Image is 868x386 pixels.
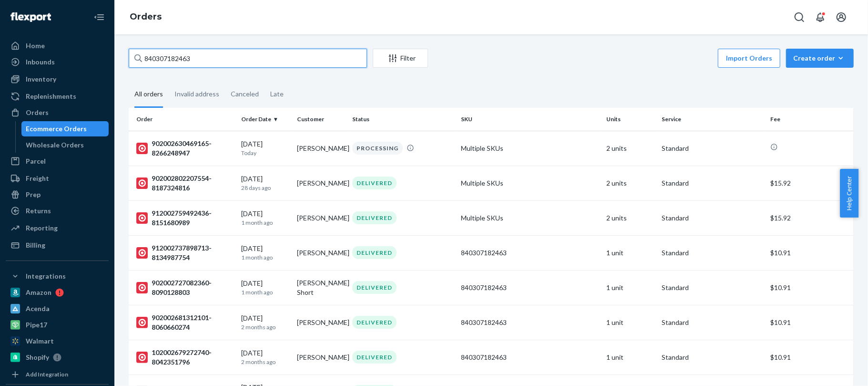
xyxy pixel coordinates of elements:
[293,340,349,375] td: [PERSON_NAME]
[26,206,51,216] div: Returns
[134,82,163,108] div: All orders
[26,240,45,250] div: Billing
[662,318,763,327] p: Standard
[90,8,109,27] button: Close Navigation
[6,285,109,300] a: Amazon
[129,49,367,68] input: Search orders
[790,8,809,27] button: Open Search Box
[241,253,289,261] p: 1 month ago
[241,149,289,157] p: Today
[231,82,259,106] div: Canceled
[6,187,109,202] a: Prep
[811,8,830,27] button: Open notifications
[832,8,851,27] button: Open account menu
[241,174,289,192] div: [DATE]
[26,140,84,150] div: Wholesale Orders
[461,283,599,292] div: 840307182463
[26,223,58,233] div: Reporting
[241,209,289,227] div: [DATE]
[602,200,658,235] td: 2 units
[766,235,854,270] td: $10.91
[270,82,284,106] div: Late
[602,305,658,340] td: 1 unit
[21,121,109,136] a: Ecommerce Orders
[26,304,50,313] div: Acenda
[130,11,162,22] a: Orders
[766,340,854,375] td: $10.91
[136,243,234,262] div: 912002737898713-8134987754
[129,108,237,131] th: Order
[602,108,658,131] th: Units
[293,235,349,270] td: [PERSON_NAME]
[241,358,289,366] p: 2 months ago
[458,200,602,235] td: Multiple SKUs
[237,108,293,131] th: Order Date
[241,313,289,331] div: [DATE]
[26,92,76,101] div: Replenishments
[136,174,234,193] div: 902002802207554-8187324816
[6,334,109,349] a: Walmart
[348,108,457,131] th: Status
[458,131,602,166] td: Multiple SKUs
[461,353,599,362] div: 840307182463
[602,131,658,166] td: 2 units
[766,166,854,200] td: $15.92
[352,351,397,364] div: DELIVERED
[6,269,109,284] button: Integrations
[662,248,763,258] p: Standard
[602,270,658,305] td: 1 unit
[766,305,854,340] td: $10.91
[461,318,599,327] div: 840307182463
[241,288,289,296] p: 1 month ago
[840,169,858,218] button: Help Center
[174,82,219,106] div: Invalid address
[241,323,289,331] p: 2 months ago
[6,238,109,253] a: Billing
[786,49,854,68] button: Create order
[293,166,349,200] td: [PERSON_NAME]
[122,3,169,31] ol: breadcrumbs
[136,278,234,297] div: 902002727082360-8090128803
[26,288,51,297] div: Amazon
[26,320,47,330] div: Pipe17
[458,108,602,131] th: SKU
[6,54,109,70] a: Inbounds
[241,244,289,261] div: [DATE]
[21,137,109,153] a: Wholesale Orders
[293,131,349,166] td: [PERSON_NAME]
[461,248,599,258] div: 840307182463
[658,108,766,131] th: Service
[6,38,109,53] a: Home
[297,115,345,123] div: Customer
[352,211,397,224] div: DELIVERED
[602,340,658,375] td: 1 unit
[26,108,49,117] div: Orders
[766,108,854,131] th: Fee
[718,49,780,68] button: Import Orders
[6,203,109,219] a: Returns
[136,313,234,332] div: 902002681312101-8060660274
[26,353,49,362] div: Shopify
[26,74,56,84] div: Inventory
[26,41,45,51] div: Home
[6,317,109,333] a: Pipe17
[602,235,658,270] td: 1 unit
[662,353,763,362] p: Standard
[793,53,847,63] div: Create order
[6,171,109,186] a: Freight
[26,174,49,183] div: Freight
[352,316,397,329] div: DELIVERED
[241,219,289,227] p: 1 month ago
[6,72,109,87] a: Inventory
[6,154,109,169] a: Parcel
[26,336,54,346] div: Walmart
[662,283,763,292] p: Standard
[26,370,68,378] div: Add Integration
[662,213,763,223] p: Standard
[352,281,397,294] div: DELIVERED
[766,200,854,235] td: $15.92
[352,246,397,259] div: DELIVERED
[6,89,109,104] a: Replenishments
[136,209,234,228] div: 912002759492436-8151680989
[293,305,349,340] td: [PERSON_NAME]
